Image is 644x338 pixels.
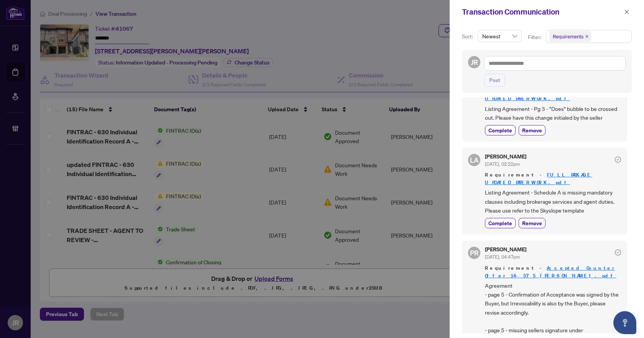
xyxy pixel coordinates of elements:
span: [DATE], 04:47pm [485,254,520,260]
button: Complete [485,125,516,135]
button: Remove [519,125,545,135]
span: [DATE], 02:22pm [485,161,520,167]
span: Requirement - [485,171,621,186]
h5: [PERSON_NAME] [485,154,526,159]
a: Accepted Counter Offer 14-575 [PERSON_NAME].pdf [485,265,616,279]
span: Requirements [549,31,591,42]
span: LA [470,155,479,165]
button: Post [484,74,505,87]
span: Complete [488,219,512,227]
button: Complete [485,218,516,228]
button: Remove [519,218,545,228]
span: Remove [522,219,542,227]
span: check-circle [615,249,621,256]
div: Transaction Communication [462,6,622,18]
span: JR [471,57,478,68]
span: close [624,9,629,15]
span: Remove [522,126,542,134]
span: Requirements [553,33,583,40]
span: Newest [482,30,517,42]
h5: [PERSON_NAME] [485,247,526,252]
p: Filter: [528,33,542,41]
button: Open asap [613,311,636,334]
span: check-circle [615,157,621,163]
span: Listing Agreement - Pg 3 - "Does" bubble to be crossed out. Please have this change initialed by ... [485,104,621,122]
span: Listing Agreement - Schedule A is missing mandatory clauses including brokerage services and agen... [485,188,621,215]
span: PR [470,247,479,258]
p: Sort: [462,32,475,41]
span: close [585,35,589,38]
span: Complete [488,126,512,134]
span: Requirement - [485,264,621,280]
